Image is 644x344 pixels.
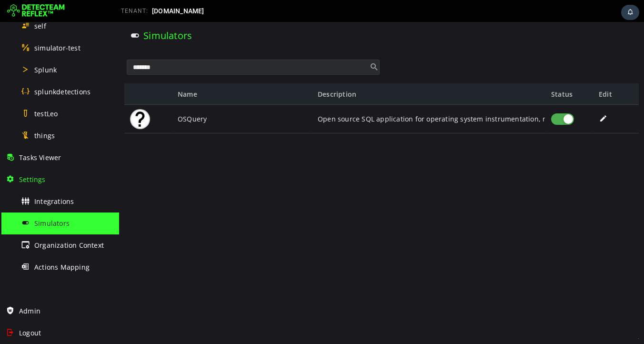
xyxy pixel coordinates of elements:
[53,83,193,111] div: OSQuery
[34,131,55,140] span: things
[426,61,474,83] div: Status
[34,197,74,206] span: Integrations
[34,43,80,52] span: simulator-test
[53,61,193,83] div: Name
[474,61,520,83] div: Edit
[193,61,426,83] div: Description
[152,7,204,15] span: [DOMAIN_NAME]
[34,219,70,228] span: Simulators
[121,8,148,14] span: TENANT:
[34,241,104,250] span: Organization Context
[19,153,61,162] span: Tasks Viewer
[24,7,73,20] span: Simulators
[19,306,40,315] span: Admin
[34,263,90,272] span: Actions Mapping
[34,87,91,96] span: splunkdetections
[19,175,46,184] span: Settings
[7,3,65,19] img: Detecteam logo
[621,5,639,20] div: Task Notifications
[199,83,420,111] div: Open source SQL application for operating system instrumentation, monitoring, and analytics.
[11,87,31,107] img: default.jpg
[19,328,41,337] span: Logout
[34,65,57,74] span: Splunk
[34,21,46,30] span: self
[34,109,58,118] span: testLeo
